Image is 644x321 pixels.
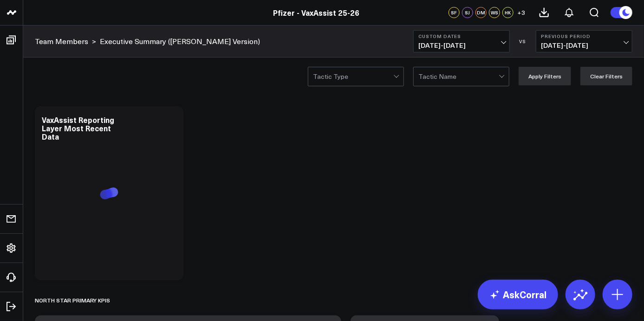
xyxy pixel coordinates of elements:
div: DM [475,7,487,18]
button: Apply Filters [519,67,571,85]
button: Clear Filters [580,67,632,85]
div: WS [489,7,500,18]
span: [DATE] - [DATE] [418,42,505,49]
a: Executive Summary ([PERSON_NAME] Version) [100,36,260,46]
b: Previous Period [541,33,627,39]
button: +3 [516,7,527,18]
a: AskCorral [478,280,558,309]
div: SF [449,7,460,18]
div: North Star Primary KPIs [35,289,110,311]
a: Pfizer - VaxAssist 25-26 [273,7,359,18]
div: VaxAssist Reporting Layer Most Recent Data [42,115,114,141]
b: Custom Dates [418,33,505,39]
span: [DATE] - [DATE] [541,42,627,49]
div: > [35,36,96,46]
div: HK [502,7,514,18]
div: VS [514,39,531,44]
a: Team Members [35,36,88,46]
span: + 3 [518,9,526,16]
button: Previous Period[DATE]-[DATE] [536,30,632,52]
div: SJ [462,7,473,18]
button: Custom Dates[DATE]-[DATE] [413,30,510,52]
